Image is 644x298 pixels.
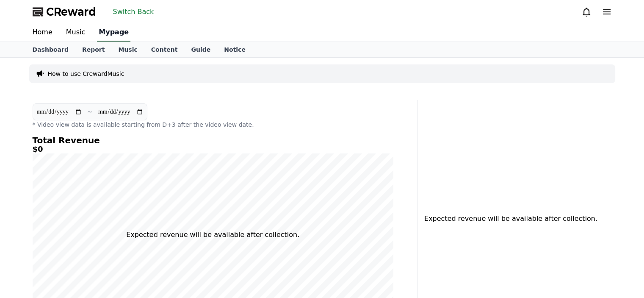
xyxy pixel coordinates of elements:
a: Music [111,42,144,57]
a: Content [144,42,185,57]
span: CReward [46,5,96,19]
p: * Video view data is available starting from D+3 after the video view date. [33,120,393,129]
a: Music [59,24,92,42]
a: Guide [184,42,217,57]
p: Expected revenue will be available after collection. [126,230,299,240]
h5: $0 [33,145,393,153]
a: Home [26,24,59,42]
p: Expected revenue will be available after collection. [424,214,592,224]
a: How to use CrewardMusic [48,70,124,78]
button: Switch Back [110,5,158,19]
a: CReward [33,5,96,19]
a: Mypage [97,24,130,42]
a: Report [75,42,112,57]
p: ~ [87,107,93,117]
a: Dashboard [26,42,75,57]
a: Notice [217,42,252,57]
h4: Total Revenue [33,136,393,145]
